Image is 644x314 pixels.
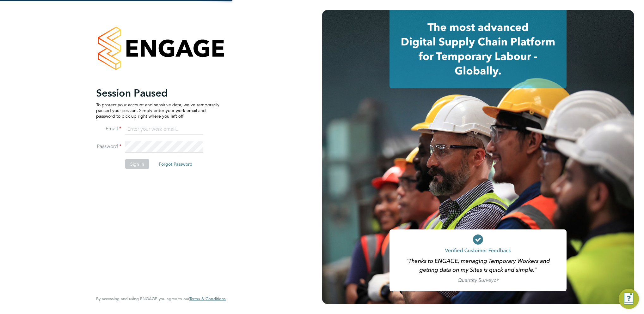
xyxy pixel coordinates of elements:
[96,143,121,150] label: Password
[96,125,121,132] label: Email
[154,159,198,169] button: Forgot Password
[189,296,226,301] a: Terms & Conditions
[96,296,226,301] span: By accessing and using ENGAGE you agree to our
[96,86,219,99] h2: Session Paused
[125,159,149,169] button: Sign In
[96,102,219,119] p: To protect your account and sensitive data, we've temporarily paused your session. Simply enter y...
[125,124,203,135] input: Enter your work email...
[189,296,226,301] span: Terms & Conditions
[619,289,639,309] button: Engage Resource Center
